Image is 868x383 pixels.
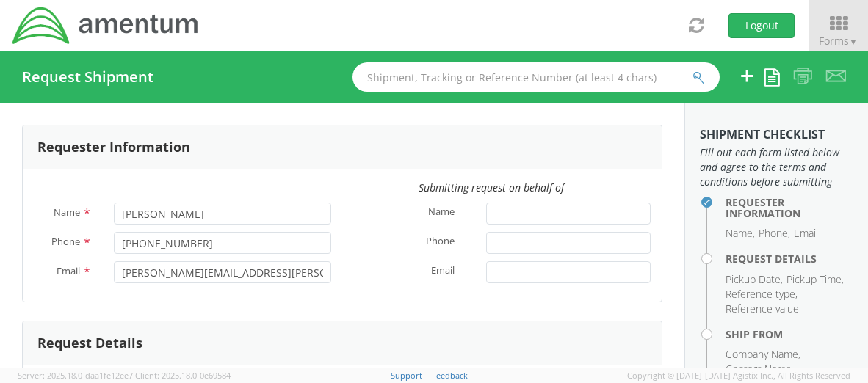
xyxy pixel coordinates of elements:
[391,370,422,381] a: Support
[428,205,455,222] span: Name
[700,145,853,189] span: Fill out each form listed below and agree to the terms and conditions before submitting
[627,370,850,382] span: Copyright © [DATE]-[DATE] Agistix Inc., All Rights Reserved
[726,329,853,340] h4: Ship From
[11,5,200,46] img: dyn-intl-logo-049831509241104b2a82.png
[37,140,190,155] h3: Requester Information
[135,370,231,381] span: Client: 2025.18.0-0e69584
[57,264,80,277] span: Email
[728,13,795,38] button: Logout
[18,370,133,381] span: Server: 2025.18.0-daa1fe12ee7
[726,287,798,302] li: Reference type
[786,272,844,287] li: Pickup Time
[794,226,818,241] li: Email
[426,234,455,251] span: Phone
[431,263,455,280] span: Email
[51,235,80,248] span: Phone
[726,253,853,264] h4: Request Details
[54,205,80,219] span: Name
[700,128,853,142] h3: Shipment Checklist
[726,197,853,219] h4: Requester Information
[726,302,799,316] li: Reference value
[419,180,564,194] i: Submitting request on behalf of
[819,34,858,48] span: Forms
[352,62,720,92] input: Shipment, Tracking or Reference Number (at least 4 chars)
[432,370,468,381] a: Feedback
[37,336,142,351] h3: Request Details
[726,272,783,287] li: Pickup Date
[726,347,800,362] li: Company Name
[759,226,790,241] li: Phone
[726,362,794,376] li: Contact Name
[22,69,153,85] h4: Request Shipment
[726,226,755,241] li: Name
[849,35,858,48] span: ▼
